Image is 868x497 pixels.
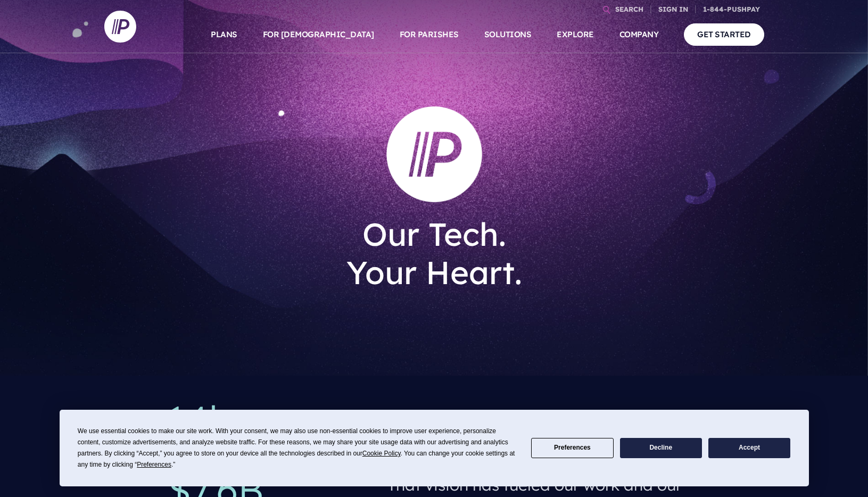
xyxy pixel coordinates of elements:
[484,16,532,53] a: SOLUTIONS
[168,400,370,438] p: 14k+
[137,461,171,468] span: Preferences
[684,23,764,45] a: GET STARTED
[619,16,659,53] a: COMPANY
[620,438,702,459] button: Decline
[362,450,401,457] span: Cookie Policy
[211,16,237,53] a: PLANS
[708,438,790,459] button: Accept
[531,438,613,459] button: Preferences
[263,16,374,53] a: FOR [DEMOGRAPHIC_DATA]
[278,206,591,300] h1: Our Tech. Your Heart.
[557,16,594,53] a: EXPLORE
[60,410,809,486] div: Cookie Consent Prompt
[78,426,518,470] div: We use essential cookies to make our site work. With your consent, we may also use non-essential ...
[400,16,459,53] a: FOR PARISHES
